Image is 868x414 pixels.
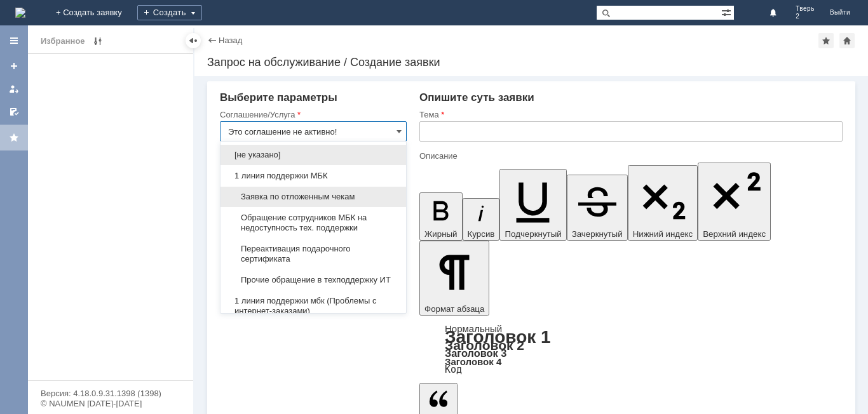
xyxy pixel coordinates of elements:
[4,79,24,99] a: Мои заявки
[445,364,462,375] a: Код
[4,102,24,122] a: Мои согласования
[818,33,834,48] div: Добавить в избранное
[228,275,398,285] span: Прочие обращение в техподдержку ИТ
[796,5,815,13] span: Тверь
[424,229,458,239] span: Жирный
[424,304,484,314] span: Формат абзаца
[419,91,534,103] span: Опишите суть заявки
[839,33,855,48] div: Сделать домашней страницей
[186,33,201,48] div: Скрыть меню
[445,356,501,367] a: Заголовок 4
[468,229,495,239] span: Курсив
[228,171,398,181] span: 1 линия поддержки МБК
[499,169,566,241] button: Подчеркнутый
[137,5,202,20] div: Создать
[207,56,855,69] div: Запрос на обслуживание / Создание заявки
[41,389,180,397] div: Версия: 4.18.0.9.31.1398 (1398)
[628,165,698,241] button: Нижний индекс
[796,13,815,20] span: 2
[228,150,398,160] span: [не указано]
[572,229,623,239] span: Зачеркнутый
[220,91,337,103] span: Выберите параметры
[15,8,25,18] img: logo
[228,296,398,316] span: 1 линия поддержки мбк (Проблемы с интернет-заказами)
[505,229,561,239] span: Подчеркнутый
[219,36,242,45] a: Назад
[633,229,693,239] span: Нижний индекс
[419,241,489,316] button: Формат абзаца
[4,56,24,76] a: Создать заявку
[41,399,180,408] div: © NAUMEN [DATE]-[DATE]
[698,163,771,241] button: Верхний индекс
[228,244,398,264] span: Переактивация подарочного сертификата
[15,8,25,18] a: Перейти на домашнюю страницу
[419,324,843,374] div: Формат абзаца
[463,198,500,241] button: Курсив
[228,192,398,202] span: Заявка по отложенным чекам
[445,323,502,334] a: Нормальный
[703,229,766,239] span: Верхний индекс
[220,110,404,119] div: Соглашение/Услуга
[445,347,506,359] a: Заголовок 3
[41,34,85,49] div: Избранное
[567,175,628,241] button: Зачеркнутый
[419,110,840,119] div: Тема
[445,338,524,352] a: Заголовок 2
[419,152,840,160] div: Описание
[228,213,398,233] span: Обращение сотрудников МБК на недоступность тех. поддержки
[419,192,463,241] button: Жирный
[445,327,551,347] a: Заголовок 1
[721,6,734,18] span: Расширенный поиск
[90,34,105,49] span: Редактирование избранного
